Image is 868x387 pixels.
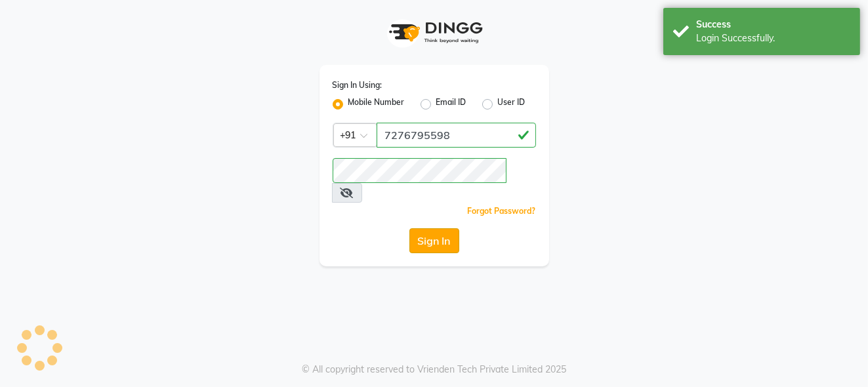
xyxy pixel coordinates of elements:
img: logo1.svg [382,13,487,52]
label: Mobile Number [348,96,405,112]
div: Login Successfully. [696,31,850,45]
a: Forgot Password? [468,206,536,216]
input: Username [377,123,536,148]
label: Sign In Using: [333,79,382,91]
div: Success [696,18,850,31]
label: User ID [498,96,526,112]
input: Username [333,158,506,183]
button: Sign In [409,228,459,253]
label: Email ID [436,96,466,112]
